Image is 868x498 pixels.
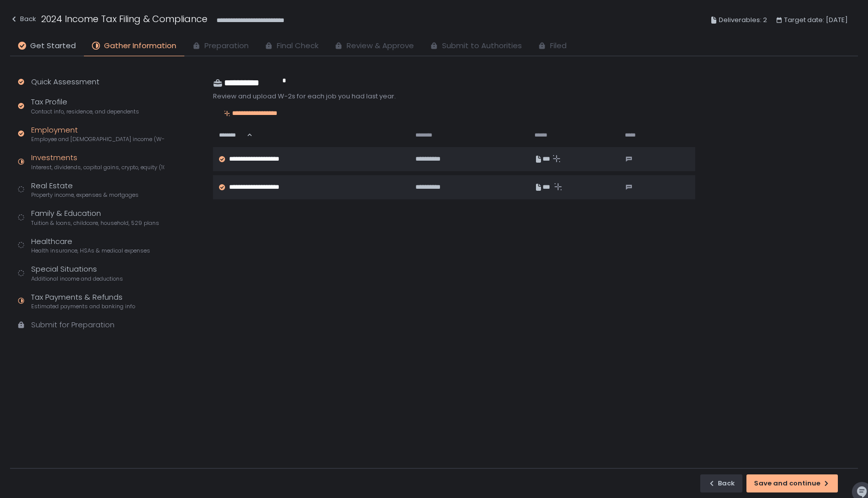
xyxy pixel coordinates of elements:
[31,264,123,283] div: Special Situations
[204,40,249,52] span: Preparation
[10,12,36,29] button: Back
[31,219,159,227] span: Tuition & loans, childcare, household, 529 plans
[784,14,848,26] span: Target date: [DATE]
[213,92,695,101] div: Review and upload W-2s for each job you had last year.
[31,180,139,199] div: Real Estate
[31,275,123,283] span: Additional income and deductions
[31,164,164,171] span: Interest, dividends, capital gains, crypto, equity (1099s, K-1s)
[31,108,139,115] span: Contact info, residence, and dependents
[31,136,164,143] span: Employee and [DEMOGRAPHIC_DATA] income (W-2s)
[31,96,139,115] div: Tax Profile
[277,40,318,52] span: Final Check
[10,13,36,25] div: Back
[31,247,150,255] span: Health insurance, HSAs & medical expenses
[41,12,207,26] h1: 2024 Income Tax Filing & Compliance
[31,125,164,144] div: Employment
[31,191,139,199] span: Property income, expenses & mortgages
[550,40,567,52] span: Filed
[31,292,135,311] div: Tax Payments & Refunds
[442,40,522,52] span: Submit to Authorities
[746,474,838,492] button: Save and continue
[719,14,767,26] span: Deliverables: 2
[708,479,735,488] div: Back
[31,319,115,331] div: Submit for Preparation
[31,303,135,310] span: Estimated payments and banking info
[30,40,76,52] span: Get Started
[31,208,159,227] div: Family & Education
[347,40,414,52] span: Review & Approve
[31,236,150,255] div: Healthcare
[31,152,164,171] div: Investments
[31,76,99,88] div: Quick Assessment
[104,40,176,52] span: Gather Information
[754,479,830,488] div: Save and continue
[700,474,742,492] button: Back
